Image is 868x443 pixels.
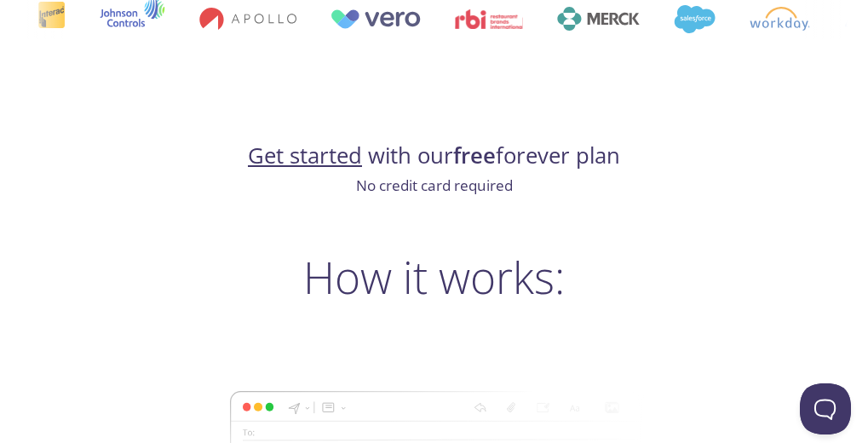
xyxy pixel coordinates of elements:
img: merck [554,7,636,31]
img: apollo [196,7,293,31]
h2: How it works: [20,251,848,302]
h4: with our forever plan [20,141,848,170]
img: salesforce [670,5,711,33]
img: workday [745,7,806,31]
p: No credit card required [20,175,848,197]
img: vero [327,9,417,29]
a: Get started [248,141,362,170]
iframe: Help Scout Beacon - Open [800,383,851,434]
img: rbi [451,9,520,29]
strong: free [453,141,496,170]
